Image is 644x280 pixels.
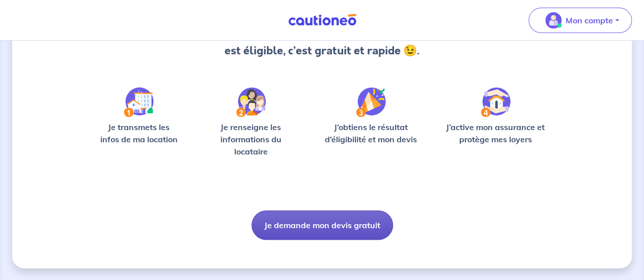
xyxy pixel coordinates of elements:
p: Mon compte [566,14,613,26]
img: /static/c0a346edaed446bb123850d2d04ad552/Step-2.svg [236,87,266,117]
button: illu_account_valid_menu.svgMon compte [528,8,632,33]
p: Vérifions ensemble si le dossier de votre locataire est éligible, c’est gratuit et rapide 😉. [189,26,455,59]
p: J’obtiens le résultat d’éligibilité et mon devis [318,121,424,145]
p: Je renseigne les informations du locataire [200,121,301,158]
img: Cautioneo [284,14,360,26]
p: Je transmets les infos de ma location [94,121,184,145]
img: /static/f3e743aab9439237c3e2196e4328bba9/Step-3.svg [356,87,386,117]
button: Je demande mon devis gratuit [251,210,393,240]
img: /static/90a569abe86eec82015bcaae536bd8e6/Step-1.svg [124,87,154,117]
p: J’active mon assurance et protège mes loyers [440,121,550,145]
img: /static/bfff1cf634d835d9112899e6a3df1a5d/Step-4.svg [481,87,511,117]
img: illu_account_valid_menu.svg [545,12,562,28]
